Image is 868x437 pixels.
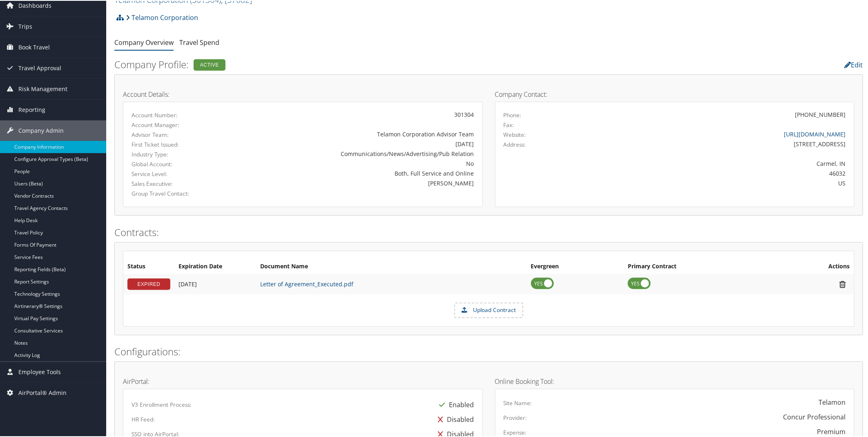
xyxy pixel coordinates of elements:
[495,377,855,384] h4: Online Booking Tool:
[504,398,532,406] label: Site Name:
[18,361,61,381] span: Employee Tools
[624,259,775,273] th: Primary Contract
[504,428,527,436] label: Expense:
[495,90,855,97] h4: Company Contact:
[132,149,237,158] label: Industry Type:
[132,159,237,167] label: Global Account:
[504,120,514,128] label: Fax:
[114,225,863,239] h2: Contracts:
[114,344,863,358] h2: Configurations:
[18,36,50,57] span: Book Travel
[18,120,64,140] span: Company Admin
[18,57,61,78] span: Travel Approval
[592,178,846,187] div: US
[18,382,67,402] span: AirPortal® Admin
[592,158,846,167] div: Carmel, IN
[434,411,474,426] div: Disabled
[114,57,609,71] h2: Company Profile:
[504,110,522,118] label: Phone:
[592,168,846,177] div: 46032
[132,179,237,187] label: Sales Executive:
[776,259,854,273] th: Actions
[819,397,846,406] div: Telamon
[132,140,237,148] label: First Ticket Issued:
[174,259,256,273] th: Expiration Date
[127,278,170,289] div: EXPIRED
[114,37,174,46] a: Company Overview
[250,109,474,118] div: 301304
[179,280,252,287] div: Add/Edit Date
[836,279,850,288] i: Remove Contract
[123,259,174,273] th: Status
[435,397,474,411] div: Enabled
[504,130,526,138] label: Website:
[250,168,474,177] div: Both, Full Service and Online
[126,9,198,25] a: Telamon Corporation
[18,78,67,98] span: Risk Management
[783,411,846,421] div: Concur Professional
[250,178,474,187] div: [PERSON_NAME]
[179,279,197,287] span: [DATE]
[260,279,353,287] a: Letter of Agreement_Executed.pdf
[527,259,624,273] th: Evergreen
[132,189,237,197] label: Group Travel Contact:
[132,400,192,408] label: V3 Enrollment Process:
[132,415,155,423] label: HR Feed:
[592,139,846,147] div: [STREET_ADDRESS]
[845,60,863,69] a: Edit
[504,140,526,148] label: Address:
[132,110,237,118] label: Account Number:
[250,158,474,167] div: No
[504,413,527,421] label: Provider:
[179,37,219,46] a: Travel Spend
[18,99,45,119] span: Reporting
[132,169,237,177] label: Service Level:
[784,129,846,137] a: [URL][DOMAIN_NAME]
[132,130,237,138] label: Advisor Team:
[132,120,237,128] label: Account Manager:
[250,129,474,138] div: Telamon Corporation Advisor Team
[250,139,474,147] div: [DATE]
[123,90,483,97] h4: Account Details:
[18,16,32,36] span: Trips
[817,426,846,436] div: Premium
[250,149,474,157] div: Communications/News/Advertising/Pub Relation
[256,259,527,273] th: Document Name
[455,303,522,317] label: Upload Contract
[194,58,225,70] div: Active
[123,377,483,384] h4: AirPortal:
[795,109,846,118] div: [PHONE_NUMBER]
